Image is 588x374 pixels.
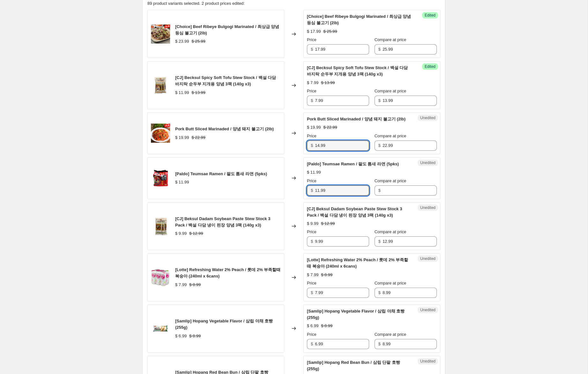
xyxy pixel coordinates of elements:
div: $ 23.99 [175,38,189,45]
span: Compare at price [375,37,406,42]
span: $ [378,239,381,244]
span: Price [307,133,316,138]
span: [Lotte] Refreshing Water 2% Peach / 롯데 2% 부족할때 복숭아 (240ml x 6cans) [307,257,408,269]
span: $ [378,290,381,295]
span: $ [378,342,381,346]
div: $ 11.99 [307,169,321,176]
div: $ 19.99 [175,134,189,141]
span: $ [311,290,313,295]
span: [Samlip] Hopang Red Bean Bun / 삼립 단팥 호빵 (255g) [307,360,400,371]
span: Unedited [420,115,435,120]
img: 1336457489-2012050828_500_80x.jpg [151,169,170,188]
span: Unedited [420,205,435,210]
span: Price [307,37,316,42]
span: Edited [425,13,435,18]
span: Price [307,89,316,93]
div: $ 19.99 [307,124,321,131]
span: Pork Butt Sliced Marinaded / 양념 돼지 불고기 (2lb) [307,117,406,121]
span: Price [307,229,316,234]
img: MeatWeight_0016__Choice_BeefRibeyeBulgogiMarinated_80x.jpg [151,25,170,44]
div: $ 6.99 [307,323,318,329]
span: $ [311,342,313,346]
strike: $ 8.99 [321,272,332,278]
span: Pork Butt Sliced Marinaded / 양념 돼지 불고기 (2lb) [175,126,274,131]
span: 89 product variants selected. 2 product prices edited: [147,1,245,6]
span: Compare at price [375,133,406,138]
span: Compare at price [375,178,406,183]
div: $ 17.99 [307,28,321,35]
span: [CJ] Becksul Spicy Soft Tofu Stew Stock / 백설 다담 바지락 순두부 지개용 양념 3팩 (140g x3) [175,75,276,86]
span: Compare at price [375,229,406,234]
span: Unedited [420,307,435,313]
span: Edited [425,64,435,69]
span: Unedited [420,256,435,261]
span: [Choice] Beef Ribeye Bulgogi Marinated / 최상급 양념 등심 불고기 (2lb) [307,14,411,25]
strike: $ 22.99 [323,124,337,131]
strike: $ 8.99 [321,323,332,329]
strike: $ 22.99 [191,134,205,141]
span: Unedited [420,160,435,165]
div: $ 7.99 [307,272,318,278]
div: $ 9.99 [307,220,318,227]
span: [Samlip] Hopang Vegetable Flavor / 삼립 야채 호빵 (255g) [307,309,405,320]
span: Compare at price [375,332,406,337]
span: [Paldo] Teumsae Ramen / 팔도 틈새 라면 (5pks) [175,171,267,176]
img: 30_69c54fa7-8579-4841-9338-8e290d001b72_80x.jpg [151,319,170,338]
span: $ [378,47,381,52]
span: [Lotte] Refreshing Water 2% Peach / 롯데 2% 부족할때 복숭아 (240ml x 6cans) [175,267,280,278]
strike: $ 25.99 [191,38,205,45]
span: $ [378,98,381,103]
span: Compare at price [375,281,406,285]
strike: $ 12.99 [321,220,335,227]
span: $ [311,47,313,52]
span: $ [378,143,381,148]
span: [CJ] Beksul Dadam Soybean Paste Stew Stock 3 Pack / 백설 다담 냉이 된장 양념 3팩 (140g x3) [175,216,270,227]
span: $ [311,188,313,193]
span: $ [311,143,313,148]
span: $ [311,98,313,103]
span: Price [307,332,316,337]
span: Price [307,281,316,285]
span: $ [378,188,381,193]
span: [CJ] Beksul Dadam Soybean Paste Stew Stock 3 Pack / 백설 다담 냉이 된장 양념 3팩 (140g x3) [307,206,402,218]
span: Compare at price [375,89,406,93]
strike: $ 12.99 [189,230,203,237]
strike: $ 25.99 [323,28,337,35]
strike: $ 13.99 [191,90,205,96]
div: $ 6.99 [175,333,187,339]
strike: $ 8.99 [189,282,201,288]
div: $ 11.99 [175,179,189,185]
span: Price [307,178,316,183]
img: MeatWeight_0003_PorkButtSlicedMarinaded_80x.jpg [151,124,170,143]
strike: $ 13.99 [321,80,335,86]
div: $ 7.99 [307,80,318,86]
span: [Samlip] Hopang Vegetable Flavor / 삼립 야채 호빵 (255g) [175,319,273,330]
strike: $ 8.99 [189,333,201,339]
div: $ 9.99 [175,230,187,237]
span: Unedited [420,359,435,364]
img: 2_80x.jpg [151,268,170,287]
img: IMG_4826_80x.jpg [151,76,170,95]
div: $ 7.99 [175,282,187,288]
span: $ [311,239,313,244]
div: $ 11.99 [175,90,189,96]
span: [CJ] Becksul Spicy Soft Tofu Stew Stock / 백설 다담 바지락 순두부 지개용 양념 3팩 (140g x3) [307,65,408,76]
span: [Paldo] Teumsae Ramen / 팔도 틈새 라면 (5pks) [307,162,399,166]
img: IMG_4824_80x.jpg [151,217,170,236]
span: [Choice] Beef Ribeye Bulgogi Marinated / 최상급 양념 등심 불고기 (2lb) [175,24,279,35]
